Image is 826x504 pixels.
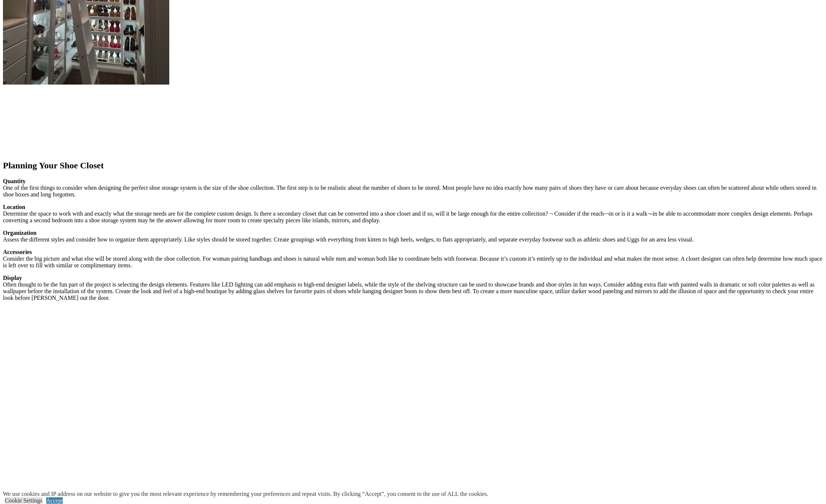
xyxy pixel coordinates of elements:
[3,230,823,243] p: Assess the different styles and consider how to organize them appropriately. Like styles should b...
[3,275,823,301] p: Often thought to be the fun part of the project is selecting the design elements. Features like L...
[3,491,488,497] div: We use cookies and IP address on our website to give you the most relevant experience by remember...
[3,204,823,224] p: Determine the space to work with and exactly what the storage needs are for the complete custom d...
[3,204,25,210] strong: Location
[3,161,823,171] h2: Planning Your Shoe Closet
[46,497,63,504] a: Accept
[3,230,37,236] strong: Organization
[3,249,32,255] strong: Accessories
[3,178,26,184] strong: Quantity
[5,497,43,504] a: Cookie Settings
[3,249,823,269] p: Consider the big picture and what else will be stored along with the shoe collection. For woman p...
[3,275,22,281] strong: Display
[3,178,823,198] p: One of the first things to consider when designing the perfect shoe storage system is the size of...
